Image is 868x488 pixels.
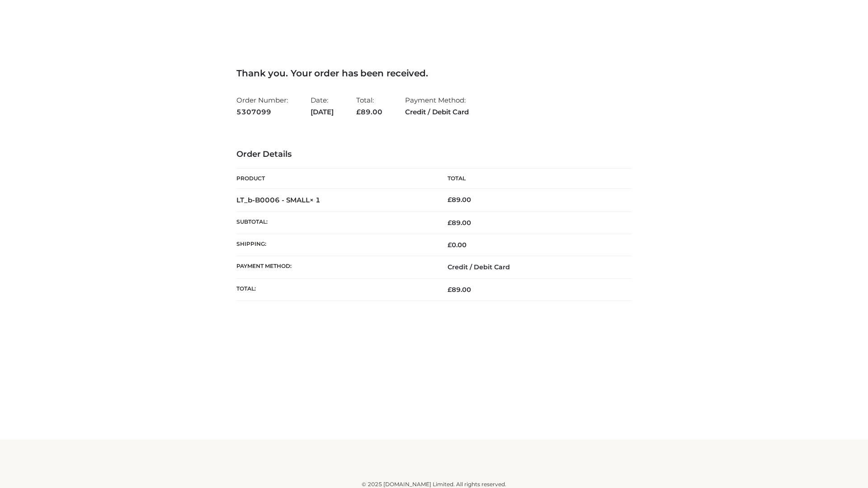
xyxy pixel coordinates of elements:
bdi: 89.00 [448,196,471,204]
th: Total: [236,278,434,300]
th: Payment method: [236,256,434,278]
th: Product [236,169,434,189]
span: £ [448,219,452,227]
th: Total [434,169,632,189]
li: Total: [356,92,382,120]
li: Order Number: [236,92,288,120]
h3: Order Details [236,150,632,160]
li: Date: [311,92,334,120]
li: Payment Method: [405,92,469,120]
span: £ [448,241,452,249]
span: 89.00 [448,286,471,294]
strong: 5307099 [236,106,288,118]
td: Credit / Debit Card [434,256,632,278]
span: £ [356,108,361,116]
th: Shipping: [236,234,434,256]
strong: LT_b-B0006 - SMALL [236,196,321,204]
th: Subtotal: [236,211,434,234]
span: 89.00 [448,219,471,227]
bdi: 0.00 [448,241,467,249]
span: £ [448,286,452,294]
span: 89.00 [356,108,382,116]
strong: [DATE] [311,106,334,118]
span: £ [448,196,452,204]
strong: Credit / Debit Card [405,106,469,118]
strong: × 1 [310,196,321,204]
h3: Thank you. Your order has been received. [236,68,632,79]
